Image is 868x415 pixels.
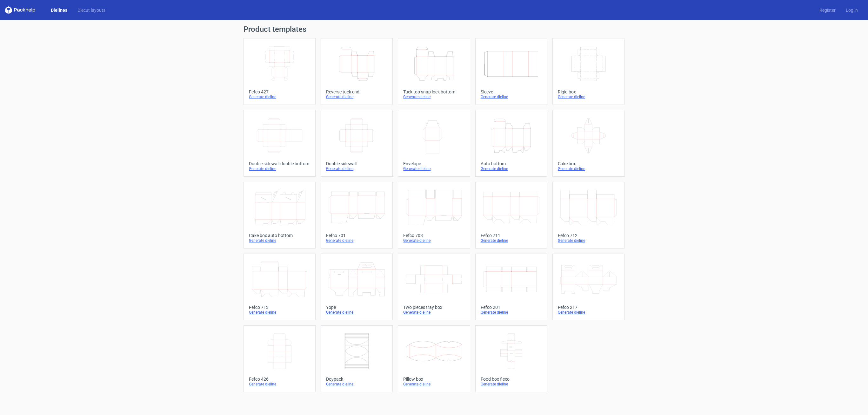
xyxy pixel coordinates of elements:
[321,254,393,320] a: YopeGenerate dieline
[558,305,619,310] div: Fefco 217
[326,161,387,166] div: Double sidewall
[46,7,72,13] a: Dielines
[249,161,310,166] div: Double sidewall double bottom
[249,166,310,171] div: Generate dieline
[398,38,470,105] a: Tuck top snap lock bottomGenerate dieline
[403,89,464,94] div: Tuck top snap lock bottom
[398,182,470,248] a: Fefco 703Generate dieline
[475,110,547,177] a: Auto bottomGenerate dieline
[398,254,470,320] a: Two pieces tray boxGenerate dieline
[481,233,542,238] div: Fefco 711
[244,25,624,33] h1: Product templates
[552,182,624,248] a: Fefco 712Generate dieline
[552,38,624,105] a: Rigid boxGenerate dieline
[326,233,387,238] div: Fefco 701
[326,377,387,382] div: Doypack
[244,38,316,105] a: Fefco 427Generate dieline
[475,325,547,392] a: Food box flexoGenerate dieline
[249,377,310,382] div: Fefco 426
[321,110,393,177] a: Double sidewallGenerate dieline
[403,377,464,382] div: Pillow box
[558,310,619,315] div: Generate dieline
[481,94,542,99] div: Generate dieline
[244,254,316,320] a: Fefco 713Generate dieline
[326,305,387,310] div: Yope
[481,382,542,387] div: Generate dieline
[481,166,542,171] div: Generate dieline
[326,94,387,99] div: Generate dieline
[481,238,542,243] div: Generate dieline
[244,182,316,248] a: Cake box auto bottomGenerate dieline
[558,233,619,238] div: Fefco 712
[558,89,619,94] div: Rigid box
[475,38,547,105] a: SleeveGenerate dieline
[249,233,310,238] div: Cake box auto bottom
[249,238,310,243] div: Generate dieline
[403,382,464,387] div: Generate dieline
[321,325,393,392] a: DoypackGenerate dieline
[326,89,387,94] div: Reverse tuck end
[403,166,464,171] div: Generate dieline
[249,305,310,310] div: Fefco 713
[558,166,619,171] div: Generate dieline
[403,94,464,99] div: Generate dieline
[814,7,841,13] a: Register
[552,254,624,320] a: Fefco 217Generate dieline
[403,305,464,310] div: Two pieces tray box
[249,94,310,99] div: Generate dieline
[481,161,542,166] div: Auto bottom
[326,238,387,243] div: Generate dieline
[403,233,464,238] div: Fefco 703
[558,94,619,99] div: Generate dieline
[244,110,316,177] a: Double sidewall double bottomGenerate dieline
[326,310,387,315] div: Generate dieline
[326,382,387,387] div: Generate dieline
[398,110,470,177] a: EnvelopeGenerate dieline
[403,310,464,315] div: Generate dieline
[249,89,310,94] div: Fefco 427
[72,7,110,13] a: Diecut layouts
[481,377,542,382] div: Food box flexo
[552,110,624,177] a: Cake boxGenerate dieline
[475,182,547,248] a: Fefco 711Generate dieline
[481,310,542,315] div: Generate dieline
[841,7,863,13] a: Log in
[244,325,316,392] a: Fefco 426Generate dieline
[398,325,470,392] a: Pillow boxGenerate dieline
[481,305,542,310] div: Fefco 201
[481,89,542,94] div: Sleeve
[558,161,619,166] div: Cake box
[403,238,464,243] div: Generate dieline
[249,310,310,315] div: Generate dieline
[321,182,393,248] a: Fefco 701Generate dieline
[403,161,464,166] div: Envelope
[326,166,387,171] div: Generate dieline
[558,238,619,243] div: Generate dieline
[249,382,310,387] div: Generate dieline
[475,254,547,320] a: Fefco 201Generate dieline
[321,38,393,105] a: Reverse tuck endGenerate dieline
